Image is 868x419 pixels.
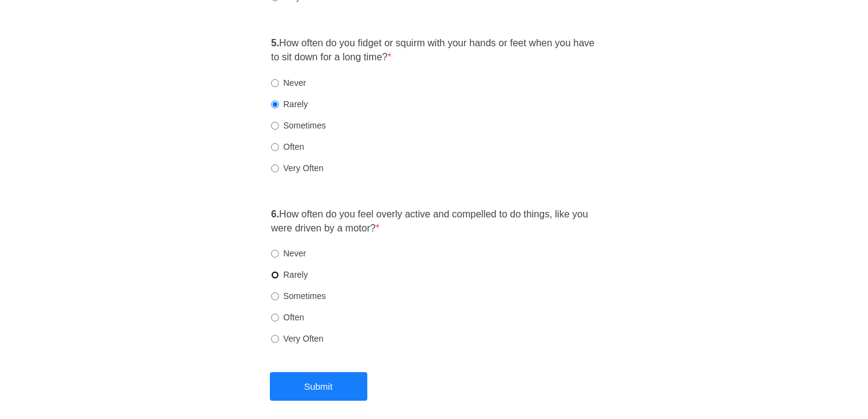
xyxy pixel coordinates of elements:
[271,98,308,110] label: Rarely
[271,100,279,108] input: Rarely
[271,164,279,172] input: Very Often
[271,143,279,151] input: Often
[271,250,279,258] input: Never
[271,271,279,279] input: Rarely
[271,37,597,65] label: How often do you fidget or squirm with your hands or feet when you have to sit down for a long time?
[271,269,308,281] label: Rarely
[271,77,306,89] label: Never
[271,292,279,300] input: Sometimes
[271,311,304,323] label: Often
[271,208,597,236] label: How often do you feel overly active and compelled to do things, like you were driven by a motor?
[271,335,279,343] input: Very Often
[271,290,326,302] label: Sometimes
[271,122,279,130] input: Sometimes
[271,141,304,153] label: Often
[271,38,279,48] strong: 5.
[271,119,326,132] label: Sometimes
[271,314,279,322] input: Often
[271,247,306,259] label: Never
[271,333,323,345] label: Very Often
[271,162,323,174] label: Very Often
[271,209,279,219] strong: 6.
[270,372,367,401] button: Submit
[271,79,279,87] input: Never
